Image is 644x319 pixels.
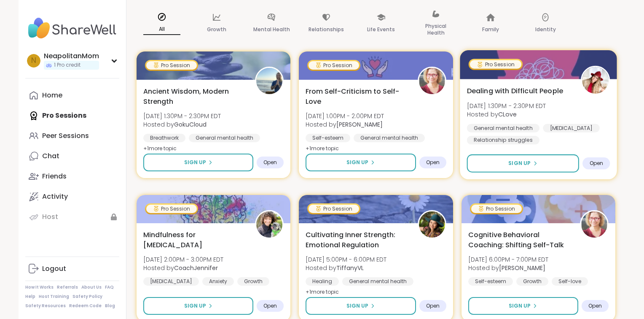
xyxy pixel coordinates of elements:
div: Growth [237,277,269,286]
a: Logout [25,259,119,279]
div: Friends [42,172,67,181]
span: Open [263,303,277,309]
img: Fausta [581,211,607,238]
p: Life Events [367,24,395,35]
p: Relationships [309,24,344,35]
span: Hosted by [468,264,548,272]
div: Self-esteem [468,277,513,286]
p: All [143,24,180,35]
a: Referrals [57,284,78,290]
img: ShareWell Nav Logo [25,14,119,43]
a: Activity [25,187,119,207]
a: Host [25,207,119,227]
div: Logout [42,264,66,273]
img: CLove [582,67,609,94]
p: Growth [207,24,226,35]
a: FAQ [105,284,114,290]
div: Pro Session [309,205,359,213]
span: Hosted by [306,120,384,129]
span: Open [588,303,602,309]
div: [MEDICAL_DATA] [543,124,600,132]
span: Hosted by [143,120,221,129]
div: Host [42,212,58,222]
div: Self-love [552,277,588,286]
div: Relationship struggles [467,136,539,144]
b: TiffanyVL [336,264,364,272]
span: Open [426,159,440,166]
img: TiffanyVL [419,211,445,238]
a: How It Works [25,284,54,290]
span: Hosted by [467,110,546,119]
span: From Self-Criticism to Self-Love [306,87,408,107]
a: Chat [25,146,119,166]
span: Ancient Wisdom, Modern Strength [143,87,246,107]
b: [PERSON_NAME] [499,264,545,272]
span: [DATE] 6:00PM - 7:00PM EDT [468,255,548,264]
a: Safety Resources [25,303,66,309]
b: GokuCloud [174,120,207,129]
div: Anxiety [202,277,234,286]
span: Sign Up [184,159,206,166]
p: Physical Health [417,21,454,38]
div: Breathwork [143,134,185,142]
button: Sign Up [143,154,253,171]
a: Help [25,294,35,300]
button: Sign Up [306,297,416,315]
span: Hosted by [143,264,223,272]
div: General mental health [467,124,539,132]
a: Safety Policy [72,294,102,300]
div: [MEDICAL_DATA] [143,277,199,286]
span: Cultivating Inner Strength: Emotional Regulation [306,230,408,250]
div: Pro Session [146,61,197,70]
div: Activity [42,192,68,201]
div: Peer Sessions [42,131,89,141]
b: CoachJennifer [174,264,218,272]
p: Family [482,24,499,35]
span: [DATE] 5:00PM - 6:00PM EDT [306,255,386,264]
img: GokuCloud [256,68,282,94]
span: Sign Up [184,302,206,310]
div: General mental health [189,134,260,142]
a: Peer Sessions [25,126,119,146]
span: Sign Up [509,302,531,310]
a: Host Training [39,294,69,300]
a: Friends [25,166,119,187]
span: Sign Up [508,159,531,167]
a: About Us [81,284,102,290]
div: Growth [516,277,548,286]
p: Mental Health [253,24,290,35]
div: Pro Session [146,205,197,213]
div: Home [42,91,62,100]
div: Pro Session [309,61,359,70]
span: 1 Pro credit [54,62,80,69]
img: CoachJennifer [256,211,282,238]
img: Fausta [419,68,445,94]
div: Pro Session [471,205,522,213]
a: Blog [105,303,115,309]
div: Self-esteem [306,134,350,142]
div: Chat [42,151,59,161]
span: Open [263,159,277,166]
button: Sign Up [468,297,578,315]
div: NeapolitanMom [44,51,99,61]
span: Open [426,303,440,309]
a: Home [25,85,119,105]
div: Healing [306,277,339,286]
b: [PERSON_NAME] [336,120,383,129]
span: Hosted by [306,264,386,272]
span: Sign Up [346,159,368,166]
div: General mental health [354,134,425,142]
span: N [31,55,36,66]
span: Dealing with Difficult People [467,86,563,96]
span: [DATE] 1:30PM - 2:30PM EDT [143,112,221,120]
span: Cognitive Behavioral Coaching: Shifting Self-Talk [468,230,571,250]
span: [DATE] 1:30PM - 2:30PM EDT [467,101,546,110]
span: [DATE] 2:00PM - 3:00PM EDT [143,255,223,264]
div: Pro Session [470,60,521,68]
span: Mindfulness for [MEDICAL_DATA] [143,230,246,250]
button: Sign Up [467,154,579,173]
button: Sign Up [306,154,416,171]
b: CLove [498,110,517,119]
span: Open [589,160,603,167]
p: Identity [535,24,556,35]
